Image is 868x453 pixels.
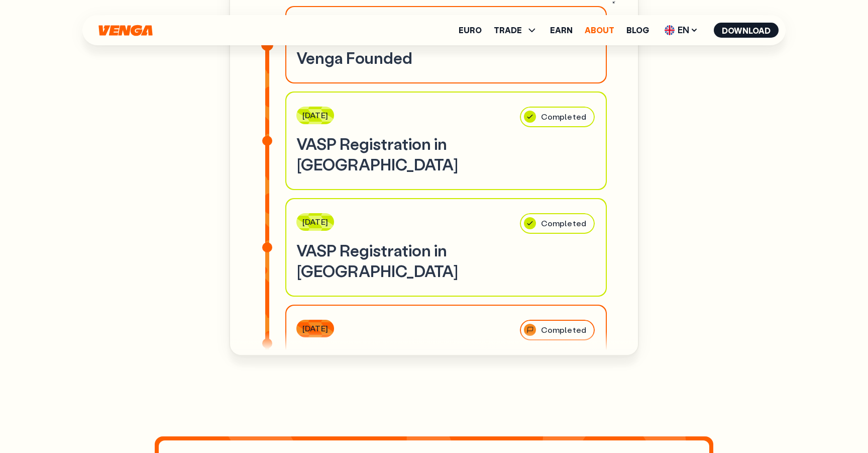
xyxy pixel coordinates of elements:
[97,25,154,36] svg: Home
[494,26,522,34] span: TRADE
[585,26,614,34] a: About
[296,133,596,175] h3: VASP Registration in [GEOGRAPHIC_DATA]
[459,26,482,34] a: Euro
[519,212,596,235] div: Completed
[626,26,649,34] a: Blog
[661,22,702,38] span: EN
[519,319,596,341] div: Completed
[296,213,334,231] div: [DATE]
[296,240,596,282] h3: VASP Registration in [GEOGRAPHIC_DATA]
[296,320,334,337] div: [DATE]
[519,106,596,128] div: Completed
[296,47,596,68] h3: Venga Founded
[665,25,675,35] img: flag-uk
[550,26,573,34] a: Earn
[296,107,334,124] div: [DATE]
[494,24,538,36] span: TRADE
[714,23,779,38] button: Download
